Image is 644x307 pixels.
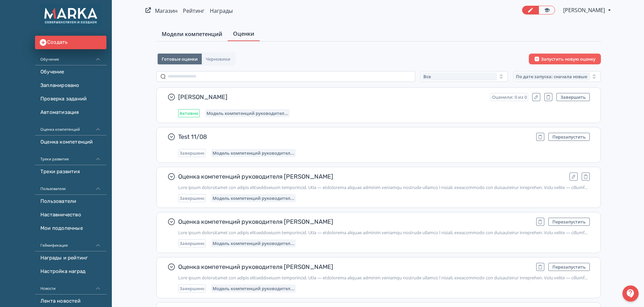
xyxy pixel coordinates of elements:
[35,251,106,265] a: Награды и рейтинг
[35,149,106,165] div: Треки развития
[35,195,106,208] a: Пользователи
[178,185,590,190] span: Этот опрос предназначен для оценки управленческих компетенций. Цель — объективно оценить уровень ...
[35,165,106,179] a: Треки развития
[516,74,587,79] span: По дате запуска: сначала новые
[548,133,590,141] button: Перезапустить
[35,208,106,222] a: Наставничество
[158,54,202,64] button: Готовые оценки
[423,74,431,79] span: Все
[213,150,294,156] span: Модель компетенций руководителя (Митрофанова Гульчачак)
[539,6,555,14] a: Переключиться в режим ученика
[35,278,106,295] div: Новости
[206,56,230,62] span: Черновики
[202,54,234,64] button: Черновики
[35,179,106,195] div: Пользователи
[563,6,606,14] span: Сергей Рогожин
[35,119,106,135] div: Оценка компетенций
[213,195,294,201] span: Модель компетенций руководителя
[180,286,204,291] span: Завершено
[35,36,106,49] button: Создать
[233,30,254,38] span: Оценки
[180,150,204,156] span: Завершено
[548,218,590,226] button: Перезапустить
[35,265,106,278] a: Настройка наград
[35,92,106,106] a: Проверка заданий
[178,133,531,141] span: Test 11/08
[210,7,233,14] a: Награды
[180,241,204,246] span: Завершено
[35,135,106,149] a: Оценка компетенций
[40,4,101,28] img: https://files.teachbase.ru/system/account/50582/logo/medium-f5c71650e90bff48e038c85a25739627.png
[162,56,198,62] span: Готовые оценки
[35,49,106,65] div: Обучение
[178,93,485,101] span: [PERSON_NAME]
[213,241,294,246] span: Модель компетенций руководителя
[178,263,531,271] span: Оценка компетенций руководителя [PERSON_NAME]
[492,94,527,100] span: Оценили: 0 из 0
[35,235,106,251] div: Геймификация
[513,71,601,82] button: По дате запуска: сначала новые
[206,111,288,116] span: Модель компетенций руководителя
[155,7,178,14] a: Магазин
[183,7,204,14] a: Рейтинг
[178,275,590,280] span: Этот опрос предназначен для оценки управленческих компетенций. Цель — объективно оценить уровень ...
[529,54,601,64] button: Запустить новую оценку
[421,71,508,82] button: Все
[178,230,590,235] span: Этот опрос предназначен для оценки управленческих компетенций. Цель — объективно оценить уровень ...
[178,173,564,181] span: Оценка компетенций руководителя [PERSON_NAME]
[162,30,222,38] span: Модели компетенций
[35,65,106,79] a: Обучение
[180,195,204,201] span: Завершено
[35,106,106,119] a: Автоматизация
[548,263,590,271] button: Перезапустить
[180,111,198,116] span: Активно
[213,286,294,291] span: Модель компетенций руководителя
[35,222,106,235] a: Мои подопечные
[556,93,590,101] button: Завершить
[178,218,531,226] span: Оценка компетенций руководителя [PERSON_NAME]
[35,79,106,92] a: Запланировано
